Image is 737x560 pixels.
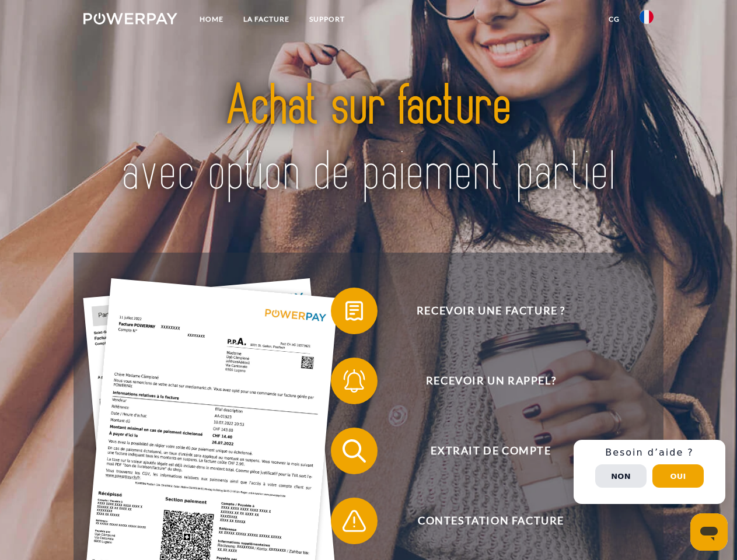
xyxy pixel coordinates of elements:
h3: Besoin d’aide ? [581,447,718,459]
a: Home [190,9,233,30]
button: Recevoir une facture ? [331,288,634,334]
a: LA FACTURE [233,9,299,30]
a: CG [599,9,630,30]
button: Recevoir un rappel? [331,358,634,404]
span: Extrait de compte [348,428,634,474]
button: Oui [652,464,704,488]
img: title-powerpay_fr.svg [111,56,626,223]
button: Contestation Facture [331,498,634,544]
div: Schnellhilfe [574,440,725,504]
a: Support [299,9,355,30]
img: qb_warning.svg [340,506,369,535]
span: Recevoir une facture ? [348,288,634,334]
span: Contestation Facture [348,498,634,544]
img: qb_bell.svg [340,366,369,395]
iframe: Bouton de lancement de la fenêtre de messagerie [690,513,728,551]
img: logo-powerpay-white.svg [83,13,177,24]
button: Extrait de compte [331,428,634,474]
button: Non [595,464,647,488]
img: qb_search.svg [340,436,369,466]
span: Recevoir un rappel? [348,358,634,404]
img: qb_bill.svg [340,296,369,325]
img: fr [640,10,654,24]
